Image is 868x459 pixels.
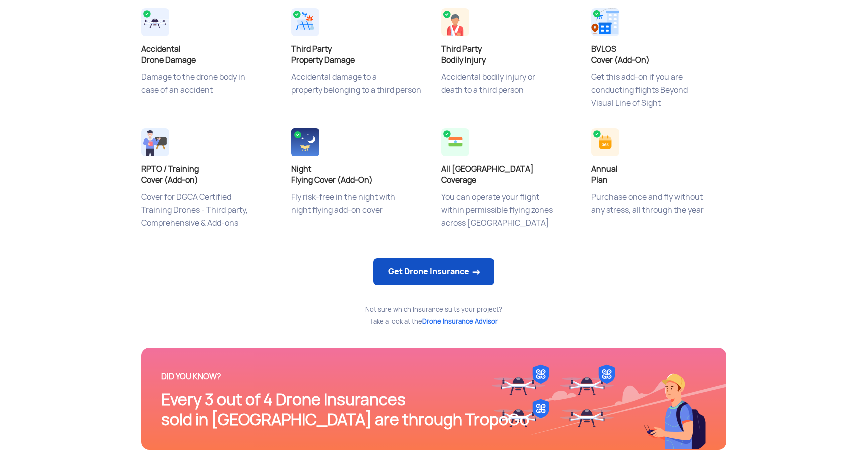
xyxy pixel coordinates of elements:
[291,44,426,66] h4: Third Party Property Damage
[441,164,576,186] h4: All [GEOGRAPHIC_DATA] Coverage
[291,164,426,186] h4: Night Flying Cover (Add-On)
[441,44,576,66] h4: Third Party Bodily Injury
[141,164,276,186] h4: RPTO / Training Cover (Add-on)
[161,368,706,386] div: DID YOU KNOW?
[441,71,576,121] p: Accidental bodily injury or death to a third person
[291,71,426,121] p: Accidental damage to a property belonging to a third person
[373,258,494,285] a: Get Drone Insurance
[591,191,726,241] p: Purchase once and fly without any stress, all through the year
[141,44,276,66] h4: Accidental Drone Damage
[141,191,276,241] p: Cover for DGCA Certified Training Drones - Third party, Comprehensive & Add-ons
[141,304,726,328] div: Not sure which Insurance suits your project? Take a look at the
[591,164,726,186] h4: Annual Plan
[141,71,276,121] p: Damage to the drone body in case of an accident
[291,191,426,241] p: Fly risk-free in the night with night flying add-on cover
[591,44,726,66] h4: BVLOS Cover (Add-On)
[441,191,576,241] p: You can operate your flight within permissible flying zones across [GEOGRAPHIC_DATA]
[591,71,726,121] p: Get this add-on if you are conducting flights Beyond Visual Line of Sight
[422,317,498,326] span: Drone Insurance Advisor
[161,390,706,430] div: Every 3 out of 4 Drone Insurances sold in [GEOGRAPHIC_DATA] are through TropoGo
